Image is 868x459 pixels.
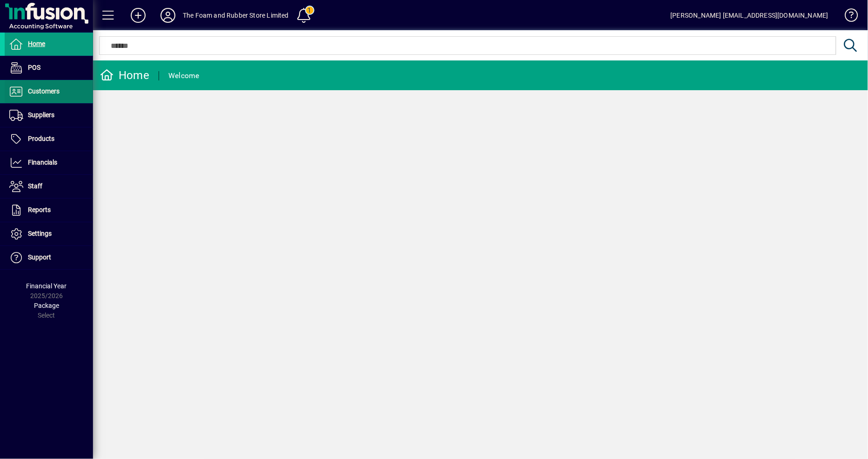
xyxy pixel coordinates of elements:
span: Financial Year [27,282,67,290]
span: Reports [28,206,51,213]
a: POS [5,56,93,80]
span: Suppliers [28,111,54,119]
a: Reports [5,199,93,222]
a: Staff [5,175,93,198]
span: Products [28,135,54,142]
span: Support [28,253,51,261]
span: Home [28,40,45,47]
a: Products [5,127,93,151]
button: Add [123,7,153,24]
span: Package [34,302,59,309]
div: [PERSON_NAME] [EMAIL_ADDRESS][DOMAIN_NAME] [671,8,828,23]
span: Customers [28,87,60,95]
span: POS [28,64,40,71]
a: Knowledge Base [838,2,856,32]
a: Settings [5,222,93,246]
a: Support [5,246,93,269]
a: Financials [5,151,93,174]
div: The Foam and Rubber Store Limited [183,8,289,23]
span: Financials [28,159,57,166]
div: Home [100,68,149,83]
a: Suppliers [5,104,93,127]
div: Welcome [168,68,200,83]
span: Staff [28,182,42,190]
button: Profile [153,7,183,24]
span: Settings [28,230,52,237]
a: Customers [5,80,93,103]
